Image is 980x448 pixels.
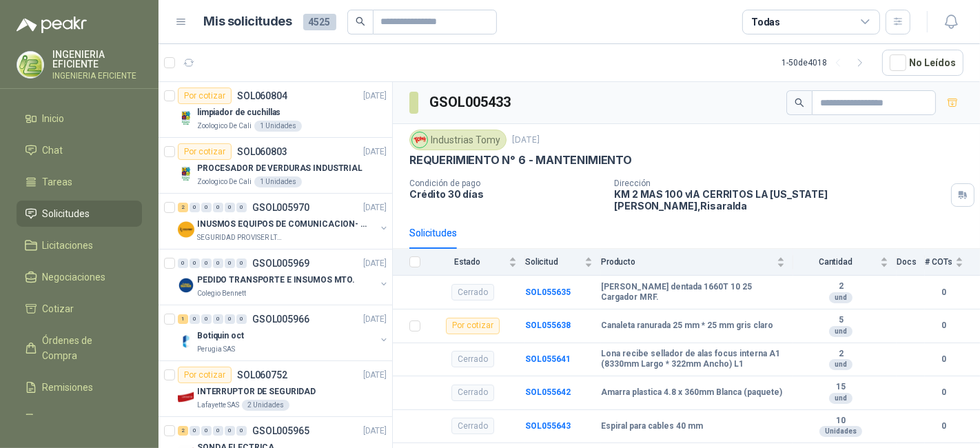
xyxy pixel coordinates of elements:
[793,257,877,267] span: Cantidad
[925,286,963,299] b: 0
[614,179,946,188] p: Dirección
[213,426,223,436] div: 0
[52,50,142,69] p: INGENIERIA EFICIENTE
[17,406,142,432] a: Configuración
[43,206,90,221] span: Solicitudes
[356,17,365,26] span: search
[363,369,387,382] p: [DATE]
[409,153,632,167] p: REQUERIMIENTO N° 6 - MANTENIMIENTO
[190,426,200,436] div: 0
[197,288,246,299] p: Colegio Bennett
[363,201,387,214] p: [DATE]
[178,314,188,324] div: 1
[43,111,65,126] span: Inicio
[751,14,780,30] div: Todas
[429,257,506,267] span: Estado
[236,426,247,436] div: 0
[601,320,773,332] b: Canaleta ranurada 25 mm * 25 mm gris claro
[17,17,87,33] img: Logo peakr
[525,287,571,297] b: SOL055635
[159,361,392,417] a: Por cotizarSOL060752[DATE] Company LogoINTERRUPTOR DE SEGURIDADLafayette SAS2 Unidades
[17,327,142,369] a: Órdenes de Compra
[197,274,355,287] p: PEDIDO TRANSPORTE E INSUMOS MTO.
[178,311,389,355] a: 1 0 0 0 0 0 GSOL005966[DATE] Company LogoBotiquin octPerugia SAS
[525,387,571,397] a: SOL055642
[829,393,853,404] div: und
[201,258,212,268] div: 0
[17,232,142,258] a: Licitaciones
[178,426,188,436] div: 2
[225,426,235,436] div: 0
[242,400,289,411] div: 2 Unidades
[782,52,871,74] div: 1 - 50 de 4018
[412,132,427,147] img: Company Logo
[925,319,963,332] b: 0
[252,426,309,436] p: GSOL005965
[17,201,142,227] a: Solicitudes
[236,203,247,212] div: 0
[795,98,804,108] span: search
[178,88,232,104] div: Por cotizar
[237,370,287,380] p: SOL060752
[601,421,703,432] b: Espiral para cables 40 mm
[451,418,494,434] div: Cerrado
[925,249,980,276] th: # COTs
[829,292,853,303] div: und
[363,90,387,103] p: [DATE]
[829,326,853,337] div: und
[17,264,142,290] a: Negociaciones
[363,145,387,159] p: [DATE]
[409,179,603,188] p: Condición de pago
[793,382,888,393] b: 15
[178,203,188,212] div: 2
[159,138,392,194] a: Por cotizarSOL060803[DATE] Company LogoPROCESADOR DE VERDURAS INDUSTRIALZoologico De Cali1 Unidades
[525,421,571,431] b: SOL055643
[17,296,142,322] a: Cotizar
[190,258,200,268] div: 0
[882,50,963,76] button: No Leídos
[201,203,212,212] div: 0
[43,238,94,253] span: Licitaciones
[446,318,500,334] div: Por cotizar
[197,385,316,398] p: INTERRUPTOR DE SEGURIDAD
[793,281,888,292] b: 2
[178,333,194,349] img: Company Logo
[252,203,309,212] p: GSOL005970
[213,314,223,324] div: 0
[793,416,888,427] b: 10
[178,199,389,243] a: 2 0 0 0 0 0 GSOL005970[DATE] Company LogoINUSMOS EQUIPOS DE COMUNICACION- DGP 8550SEGURIDAD PROVI...
[525,320,571,330] a: SOL055638
[17,169,142,195] a: Tareas
[43,269,106,285] span: Negociaciones
[201,426,212,436] div: 0
[451,385,494,401] div: Cerrado
[237,91,287,101] p: SOL060804
[601,257,774,267] span: Producto
[197,400,239,411] p: Lafayette SAS
[254,121,302,132] div: 1 Unidades
[190,203,200,212] div: 0
[178,255,389,299] a: 0 0 0 0 0 0 GSOL005969[DATE] Company LogoPEDIDO TRANSPORTE E INSUMOS MTO.Colegio Bennett
[237,147,287,156] p: SOL060803
[303,14,336,30] span: 4525
[925,420,963,433] b: 0
[925,386,963,399] b: 0
[17,374,142,400] a: Remisiones
[197,218,369,231] p: INUSMOS EQUIPOS DE COMUNICACION- DGP 8550
[190,314,200,324] div: 0
[197,176,252,187] p: Zoologico De Cali
[43,380,94,395] span: Remisiones
[451,284,494,301] div: Cerrado
[601,249,793,276] th: Producto
[512,134,540,147] p: [DATE]
[525,249,601,276] th: Solicitud
[897,249,925,276] th: Docs
[601,387,782,398] b: Amarra plastica 4.8 x 360mm Blanca (paquete)
[43,411,103,427] span: Configuración
[197,162,363,175] p: PROCESADOR DE VERDURAS INDUSTRIAL
[201,314,212,324] div: 0
[213,203,223,212] div: 0
[43,333,129,363] span: Órdenes de Compra
[793,349,888,360] b: 2
[225,258,235,268] div: 0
